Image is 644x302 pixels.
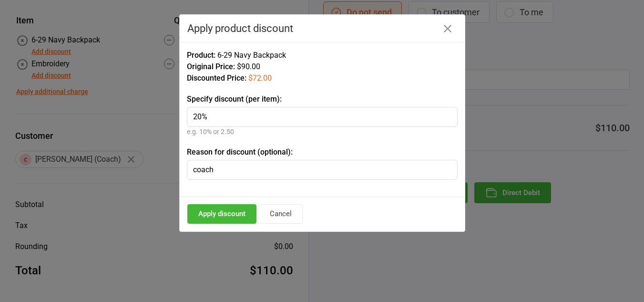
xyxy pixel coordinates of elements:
span: Product: [187,51,215,60]
span: Original Price: [187,62,235,71]
button: Cancel [259,204,303,224]
span: $72.00 [248,73,272,83]
label: Reason for discount (optional): [187,146,458,158]
div: Apply product discount [187,22,457,34]
div: 6-29 Navy Backpack [187,50,458,61]
button: Apply discount [187,204,256,224]
div: e.g. 10% or 2.50 [187,127,458,137]
div: $90.00 [187,61,458,73]
span: Discounted Price: [187,73,246,83]
label: Specify discount (per item): [187,94,458,105]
